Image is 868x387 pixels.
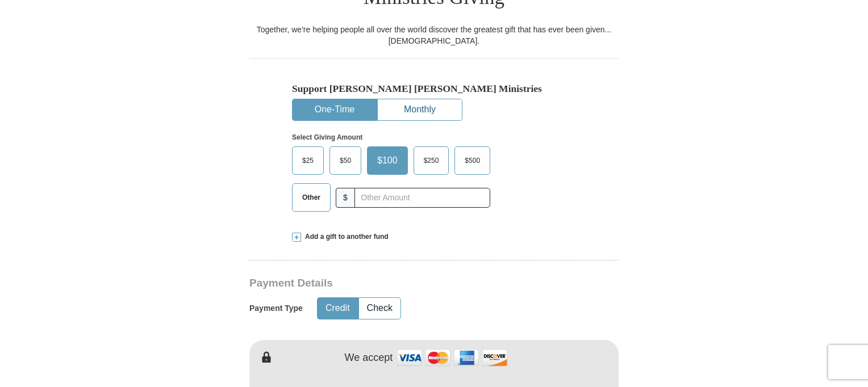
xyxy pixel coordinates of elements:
[297,152,319,169] span: $25
[292,83,576,95] h5: Support [PERSON_NAME] [PERSON_NAME] Ministries
[372,152,403,169] span: $100
[459,152,486,169] span: $500
[395,346,509,370] img: credit cards accepted
[359,298,400,319] button: Check
[378,99,462,120] button: Monthly
[293,99,377,120] button: One-Time
[318,298,358,319] button: Credit
[334,152,357,169] span: $50
[301,232,389,242] span: Add a gift to another fund
[354,188,490,208] input: Other Amount
[297,189,326,206] span: Other
[249,277,539,290] h3: Payment Details
[345,352,393,364] h4: We accept
[249,304,303,313] h5: Payment Type
[249,24,619,47] div: Together, we're helping people all over the world discover the greatest gift that has ever been g...
[336,188,355,208] span: $
[292,133,362,141] strong: Select Giving Amount
[418,152,445,169] span: $250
